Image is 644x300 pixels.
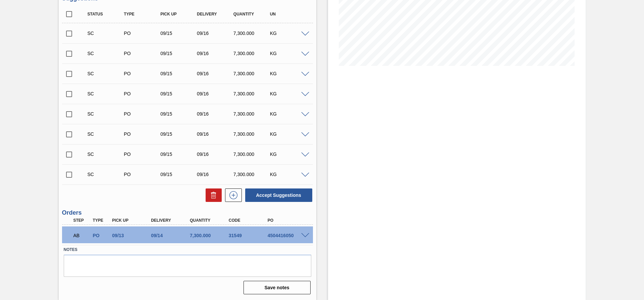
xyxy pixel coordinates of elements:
[159,172,199,177] div: 09/15/2025
[159,111,199,117] div: 09/15/2025
[122,131,163,137] div: Purchase order
[232,12,272,16] div: Quantity
[91,218,111,223] div: Type
[122,51,163,56] div: Purchase order
[86,172,126,177] div: Suggestion Created
[86,111,126,117] div: Suggestion Created
[72,218,92,223] div: Step
[232,91,272,96] div: 7,300.000
[159,131,199,137] div: 09/15/2025
[72,228,92,243] div: Awaiting Billing
[195,111,236,117] div: 09/16/2025
[86,91,126,96] div: Suggestion Created
[195,12,236,16] div: Delivery
[242,188,313,203] div: Accept Suggestions
[195,71,236,76] div: 09/16/2025
[122,152,163,157] div: Purchase order
[227,218,271,223] div: Code
[268,131,309,137] div: KG
[232,111,272,117] div: 7,300.000
[86,131,126,137] div: Suggestion Created
[110,233,154,238] div: 09/13/2025
[86,31,126,36] div: Suggestion Created
[86,12,126,16] div: Status
[122,91,163,96] div: Purchase order
[159,91,199,96] div: 09/15/2025
[232,51,272,56] div: 7,300.000
[195,51,236,56] div: 09/16/2025
[232,71,272,76] div: 7,300.000
[122,111,163,117] div: Purchase order
[195,131,236,137] div: 09/16/2025
[122,12,163,16] div: Type
[159,71,199,76] div: 09/15/2025
[227,233,271,238] div: 31549
[159,51,199,56] div: 09/15/2025
[195,91,236,96] div: 09/16/2025
[232,31,272,36] div: 7,300.000
[268,111,309,117] div: KG
[86,152,126,157] div: Suggestion Created
[268,31,309,36] div: KG
[122,172,163,177] div: Purchase order
[62,209,313,216] h3: Orders
[268,152,309,157] div: KG
[159,152,199,157] div: 09/15/2025
[245,188,312,202] button: Accept Suggestions
[266,218,310,223] div: PO
[73,233,90,238] p: AB
[202,188,222,202] div: Delete Suggestions
[188,233,232,238] div: 7,300.000
[188,218,232,223] div: Quantity
[232,172,272,177] div: 7,300.000
[110,218,154,223] div: Pick up
[244,281,311,294] button: Save notes
[266,233,310,238] div: 4504416050
[268,91,309,96] div: KG
[91,233,111,238] div: Purchase order
[232,131,272,137] div: 7,300.000
[195,152,236,157] div: 09/16/2025
[195,172,236,177] div: 09/16/2025
[268,71,309,76] div: KG
[159,12,199,16] div: Pick up
[149,233,193,238] div: 09/14/2025
[86,71,126,76] div: Suggestion Created
[149,218,193,223] div: Delivery
[232,152,272,157] div: 7,300.000
[159,31,199,36] div: 09/15/2025
[122,71,163,76] div: Purchase order
[122,31,163,36] div: Purchase order
[222,188,242,202] div: New suggestion
[268,12,309,16] div: UN
[195,31,236,36] div: 09/16/2025
[268,51,309,56] div: KG
[268,172,309,177] div: KG
[64,245,311,255] label: Notes
[86,51,126,56] div: Suggestion Created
